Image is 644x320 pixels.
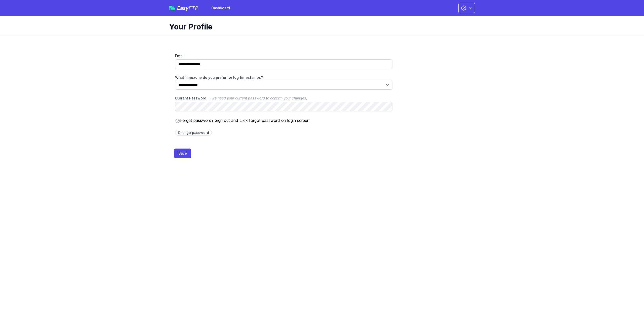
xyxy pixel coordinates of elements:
[177,6,198,11] span: Easy
[169,6,198,11] a: EasyFTP
[189,5,198,11] span: FTP
[174,149,191,158] button: Save
[175,53,392,58] label: Email
[175,96,392,101] label: Current Password
[175,75,392,80] label: What timezone do you prefer for log timestamps?
[169,6,175,10] img: easyftp_logo.png
[169,22,471,31] h1: Your Profile
[175,117,392,123] p: Forget password? Sign out and click forgot password on login screen.
[208,4,233,13] a: Dashboard
[175,130,212,135] a: Change password
[210,96,307,100] span: (we need your current password to confirm your changes)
